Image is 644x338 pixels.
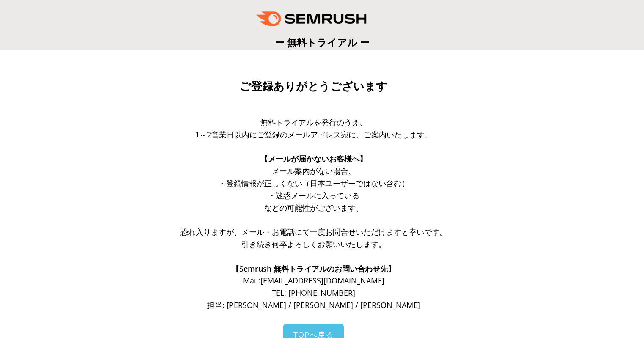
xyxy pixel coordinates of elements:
span: 恐れ入りますが、メール・お電話にて一度お問合せいただけますと幸いです。 [180,227,447,237]
span: 【メールが届かないお客様へ】 [260,154,367,164]
span: などの可能性がございます。 [264,203,363,213]
span: TEL: [PHONE_NUMBER] [272,288,355,298]
span: ご登録ありがとうございます [240,80,387,93]
span: ・迷惑メールに入っている [268,190,359,201]
span: メール案内がない場合、 [272,166,356,176]
span: 引き続き何卒よろしくお願いいたします。 [241,239,386,249]
span: 無料トライアルを発行のうえ、 [260,117,367,127]
span: ー 無料トライアル ー [275,36,370,49]
span: 担当: [PERSON_NAME] / [PERSON_NAME] / [PERSON_NAME] [207,300,420,310]
span: ・登録情報が正しくない（日本ユーザーではない含む） [218,178,409,188]
span: 【Semrush 無料トライアルのお問い合わせ先】 [232,264,395,274]
span: Mail: [EMAIL_ADDRESS][DOMAIN_NAME] [243,275,384,286]
span: 1～2営業日以内にご登録のメールアドレス宛に、ご案内いたします。 [195,129,432,140]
